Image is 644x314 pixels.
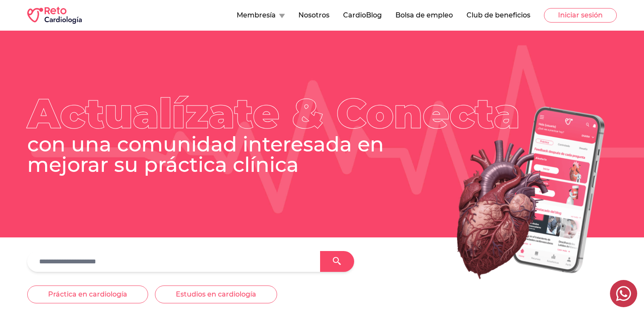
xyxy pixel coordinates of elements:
button: Iniciar sesión [544,8,617,23]
img: Heart [415,97,617,290]
button: Nosotros [298,10,329,20]
button: Práctica en cardiología [27,285,148,303]
button: Bolsa de empleo [395,10,453,20]
img: RETO Cardio Logo [27,7,82,24]
button: CardioBlog [343,10,382,20]
button: Estudios en cardiología [155,285,277,303]
button: Membresía [237,10,285,20]
button: Club de beneficios [467,10,530,20]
